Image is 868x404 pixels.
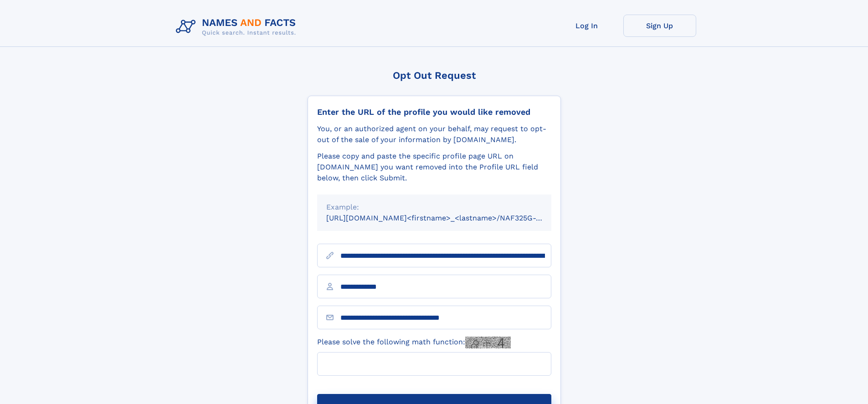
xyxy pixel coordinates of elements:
[317,123,551,145] div: You, or an authorized agent on your behalf, may request to opt-out of the sale of your informatio...
[317,337,511,348] label: Please solve the following math function:
[623,15,696,37] a: Sign Up
[326,214,569,222] small: [URL][DOMAIN_NAME]<firstname>_<lastname>/NAF325G-xxxxxxxx
[550,15,623,37] a: Log In
[172,15,303,39] img: Logo Names and Facts
[326,202,542,213] div: Example:
[308,70,561,81] div: Opt Out Request
[317,151,551,184] div: Please copy and paste the specific profile page URL on [DOMAIN_NAME] you want removed into the Pr...
[317,107,551,117] div: Enter the URL of the profile you would like removed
